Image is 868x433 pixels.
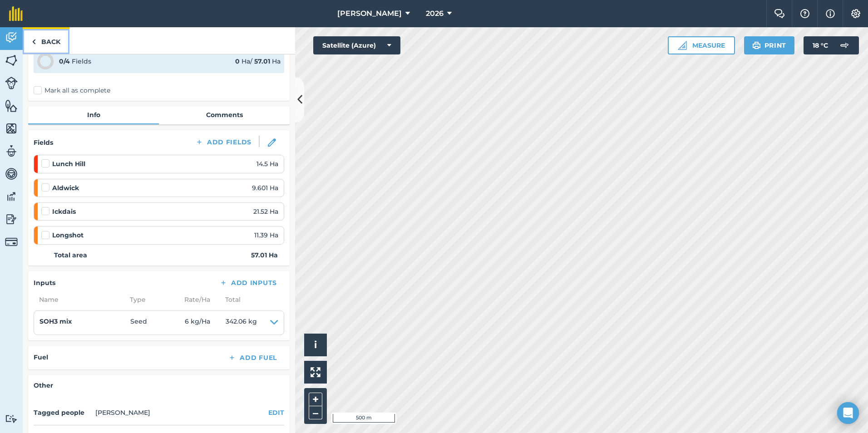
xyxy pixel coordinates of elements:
span: 18 ° C [813,36,828,54]
img: Ruler icon [678,41,687,50]
strong: Longshot [52,230,84,240]
img: svg+xml;base64,PD94bWwgdmVyc2lvbj0iMS4wIiBlbmNvZGluZz0idXRmLTgiPz4KPCEtLSBHZW5lcmF0b3I6IEFkb2JlIE... [5,144,18,158]
img: svg+xml;base64,PD94bWwgdmVyc2lvbj0iMS4wIiBlbmNvZGluZz0idXRmLTgiPz4KPCEtLSBHZW5lcmF0b3I6IEFkb2JlIE... [5,212,18,226]
span: 14.5 Ha [256,159,278,169]
button: Print [744,36,795,54]
h4: SOH3 mix [39,316,130,326]
h4: Other [34,380,284,390]
img: svg+xml;base64,PD94bWwgdmVyc2lvbj0iMS4wIiBlbmNvZGluZz0idXRmLTgiPz4KPCEtLSBHZW5lcmF0b3I6IEFkb2JlIE... [5,77,18,89]
span: 21.52 Ha [253,207,278,216]
span: Name [34,295,124,305]
strong: 0 / 4 [59,57,70,65]
img: fieldmargin Logo [9,6,23,21]
span: 11.39 Ha [254,230,278,240]
img: A cog icon [850,9,861,18]
a: Comments [159,106,290,123]
button: Add Inputs [212,276,284,289]
img: Two speech bubbles overlapping with the left bubble in the forefront [774,9,785,18]
button: – [309,406,322,419]
img: A question mark icon [799,9,810,18]
img: svg+xml;base64,PD94bWwgdmVyc2lvbj0iMS4wIiBlbmNvZGluZz0idXRmLTgiPz4KPCEtLSBHZW5lcmF0b3I6IEFkb2JlIE... [5,167,18,181]
span: Seed [130,316,185,329]
span: Type [124,295,179,305]
label: Mark all as complete [34,86,110,95]
span: i [314,339,317,350]
img: svg+xml;base64,PHN2ZyB4bWxucz0iaHR0cDovL3d3dy53My5vcmcvMjAwMC9zdmciIHdpZHRoPSI1NiIgaGVpZ2h0PSI2MC... [5,99,18,113]
img: svg+xml;base64,PD94bWwgdmVyc2lvbj0iMS4wIiBlbmNvZGluZz0idXRmLTgiPz4KPCEtLSBHZW5lcmF0b3I6IEFkb2JlIE... [5,190,18,203]
span: 2026 [426,8,444,19]
h4: Fuel [34,352,48,362]
strong: Total area [54,250,87,260]
strong: 57.01 Ha [251,250,278,260]
img: svg+xml;base64,PD94bWwgdmVyc2lvbj0iMS4wIiBlbmNvZGluZz0idXRmLTgiPz4KPCEtLSBHZW5lcmF0b3I6IEFkb2JlIE... [5,31,18,44]
strong: Aldwick [52,183,79,193]
button: Add Fields [188,136,259,148]
div: Ha / Ha [235,56,281,66]
img: Four arrows, one pointing top left, one top right, one bottom right and the last bottom left [311,367,321,377]
h4: Inputs [34,278,55,288]
summary: SOH3 mixSeed6 kg/Ha342.06 kg [39,316,278,329]
button: Add Fuel [221,351,284,364]
div: Fields [59,56,91,66]
img: svg+xml;base64,PHN2ZyB4bWxucz0iaHR0cDovL3d3dy53My5vcmcvMjAwMC9zdmciIHdpZHRoPSIxOSIgaGVpZ2h0PSIyNC... [752,40,761,51]
li: [PERSON_NAME] [95,408,150,418]
span: [PERSON_NAME] [337,8,402,19]
span: 342.06 kg [226,316,257,329]
h4: Fields [34,138,53,148]
span: 9.601 Ha [252,183,278,193]
span: 6 kg / Ha [185,316,226,329]
img: svg+xml;base64,PD94bWwgdmVyc2lvbj0iMS4wIiBlbmNvZGluZz0idXRmLTgiPz4KPCEtLSBHZW5lcmF0b3I6IEFkb2JlIE... [835,36,853,54]
a: Back [23,27,69,54]
strong: Lunch Hill [52,159,85,169]
span: Rate/ Ha [179,295,220,305]
button: Satellite (Azure) [313,36,400,54]
img: svg+xml;base64,PHN2ZyB4bWxucz0iaHR0cDovL3d3dy53My5vcmcvMjAwMC9zdmciIHdpZHRoPSIxNyIgaGVpZ2h0PSIxNy... [826,8,835,19]
strong: 57.01 [254,57,270,65]
h4: Tagged people [34,408,92,418]
button: EDIT [268,408,284,418]
span: Total [220,295,241,305]
div: Open Intercom Messenger [837,402,859,424]
strong: Ickdais [52,207,76,216]
button: + [309,393,322,406]
button: Measure [668,36,735,54]
button: i [304,334,327,356]
img: svg+xml;base64,PHN2ZyB4bWxucz0iaHR0cDovL3d3dy53My5vcmcvMjAwMC9zdmciIHdpZHRoPSI5IiBoZWlnaHQ9IjI0Ii... [32,36,36,47]
img: svg+xml;base64,PD94bWwgdmVyc2lvbj0iMS4wIiBlbmNvZGluZz0idXRmLTgiPz4KPCEtLSBHZW5lcmF0b3I6IEFkb2JlIE... [5,414,18,423]
strong: 0 [235,57,240,65]
img: svg+xml;base64,PD94bWwgdmVyc2lvbj0iMS4wIiBlbmNvZGluZz0idXRmLTgiPz4KPCEtLSBHZW5lcmF0b3I6IEFkb2JlIE... [5,236,18,248]
a: Info [28,106,159,123]
img: svg+xml;base64,PHN2ZyB4bWxucz0iaHR0cDovL3d3dy53My5vcmcvMjAwMC9zdmciIHdpZHRoPSI1NiIgaGVpZ2h0PSI2MC... [5,122,18,135]
img: svg+xml;base64,PHN2ZyB4bWxucz0iaHR0cDovL3d3dy53My5vcmcvMjAwMC9zdmciIHdpZHRoPSI1NiIgaGVpZ2h0PSI2MC... [5,54,18,67]
button: 18 °C [804,36,859,54]
img: svg+xml;base64,PHN2ZyB3aWR0aD0iMTgiIGhlaWdodD0iMTgiIHZpZXdCb3g9IjAgMCAxOCAxOCIgZmlsbD0ibm9uZSIgeG... [268,138,276,147]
